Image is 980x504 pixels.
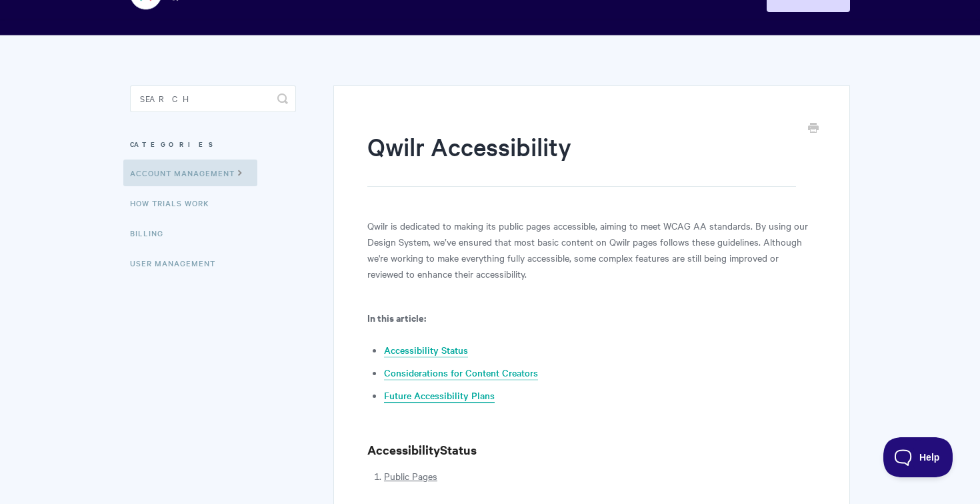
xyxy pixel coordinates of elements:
h3: Categories [130,132,296,156]
b: Accessibility [367,441,440,458]
h3: Status [367,441,816,459]
a: Billing [130,220,173,246]
a: Print this Article [808,121,819,136]
p: Qwilr is dedicated to making its public pages accessible, aiming to meet WCAG AA standards. By us... [367,218,816,282]
a: Considerations for Content Creators [384,366,538,381]
h1: Qwilr Accessibility [367,130,796,187]
a: User Management [130,250,225,276]
iframe: Toggle Customer Support [883,437,953,477]
u: Public Pages [384,469,437,483]
a: Future Accessibility Plans [384,389,495,403]
a: How Trials Work [130,190,219,216]
a: Account Management [123,160,257,186]
b: In this article: [367,310,426,324]
input: Search [130,85,296,112]
a: Accessibility Status [384,343,468,358]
